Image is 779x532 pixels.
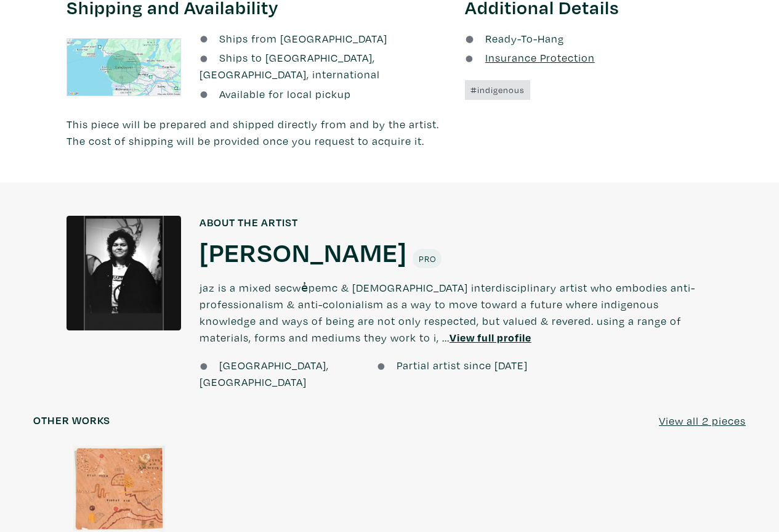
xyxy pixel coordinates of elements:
a: #indigenous [465,80,530,100]
li: Available for local pickup [200,86,447,102]
p: jaz is a mixed secwe̓pemc & [DEMOGRAPHIC_DATA] interdisciplinary artist who embodies anti-profess... [200,268,712,357]
a: Insurance Protection [465,51,594,65]
span: [GEOGRAPHIC_DATA], [GEOGRAPHIC_DATA] [200,358,329,389]
a: [PERSON_NAME] [200,235,407,268]
h6: About the artist [200,216,712,229]
a: View all 2 pieces [659,412,746,429]
a: View full profile [450,330,531,345]
span: Partial artist since [DATE] [397,358,528,372]
li: Ready-To-Hang [465,30,712,47]
img: staticmap [67,38,181,96]
li: Ships from [GEOGRAPHIC_DATA] [200,30,447,47]
span: Pro [418,253,436,264]
p: This piece will be prepared and shipped directly from and by the artist. The cost of shipping wil... [67,116,447,149]
u: Insurance Protection [485,51,595,65]
u: View all 2 pieces [659,414,746,428]
li: Ships to [GEOGRAPHIC_DATA], [GEOGRAPHIC_DATA], international [200,49,447,83]
h6: Other works [33,414,110,427]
